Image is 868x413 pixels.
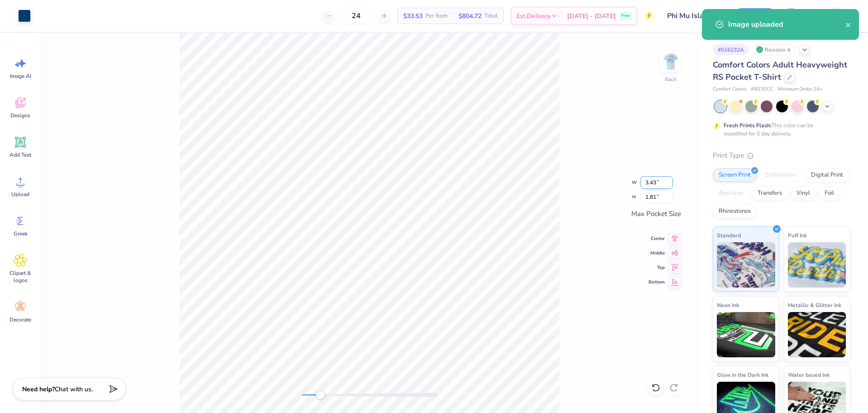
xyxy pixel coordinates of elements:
span: Bottom [649,279,665,286]
a: AM [811,7,850,25]
div: Digital Print [805,168,849,182]
input: – – [339,8,374,24]
button: close [845,19,852,30]
span: Glow in the Dark Ink [717,370,768,379]
span: Top [649,264,665,271]
div: Foil [819,187,840,200]
img: Puff Ink [788,242,846,288]
span: Minimum Order: 24 + [777,86,823,93]
div: # 516232A [713,44,749,55]
div: Vinyl [791,187,816,200]
span: Greek [14,230,28,237]
img: Arvi Mikhail Parcero [828,7,846,25]
div: Image uploaded [728,19,845,30]
span: Free [621,13,630,19]
div: Screen Print [713,168,757,182]
span: $804.72 [458,11,482,21]
div: Revision 4 [754,44,795,55]
span: Middle [649,250,665,257]
span: Upload [11,191,29,198]
span: Designs [10,112,30,119]
span: Standard [717,231,741,240]
strong: Fresh Prints Flash: [724,122,772,129]
img: Metallic & Glitter Ink [788,312,846,357]
span: Neon Ink [717,300,739,310]
div: Applique [713,187,749,200]
span: Puff Ink [788,231,807,240]
span: Center [649,235,665,242]
span: Add Text [10,151,31,158]
span: Metallic & Glitter Ink [788,300,841,310]
span: Chat with us. [55,385,93,394]
img: Neon Ink [717,312,775,357]
div: Print Type [713,150,850,161]
span: Per Item [425,11,448,21]
span: Decorate [10,316,31,323]
strong: Need help? [22,385,55,394]
span: Est. Delivery [516,11,551,21]
div: Rhinestones [713,205,757,218]
div: This color can be expedited for 5 day delivery. [724,121,835,138]
input: Untitled Design [660,7,727,25]
span: Comfort Colors Adult Heavyweight RS Pocket T-Shirt [713,59,847,82]
span: $33.53 [403,11,423,21]
div: Accessibility label [316,390,325,399]
span: [DATE] - [DATE] [567,11,616,21]
div: Embroidery [759,168,802,182]
div: Transfers [752,187,788,200]
span: Total [484,11,498,21]
img: Standard [717,242,775,288]
span: Image AI [10,72,31,80]
span: Clipart & logos [5,269,35,284]
img: Back [662,53,680,71]
span: Comfort Colors [713,86,746,93]
span: Water based Ink [788,370,830,379]
span: # 6030CC [751,86,773,93]
div: Back [665,75,677,83]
